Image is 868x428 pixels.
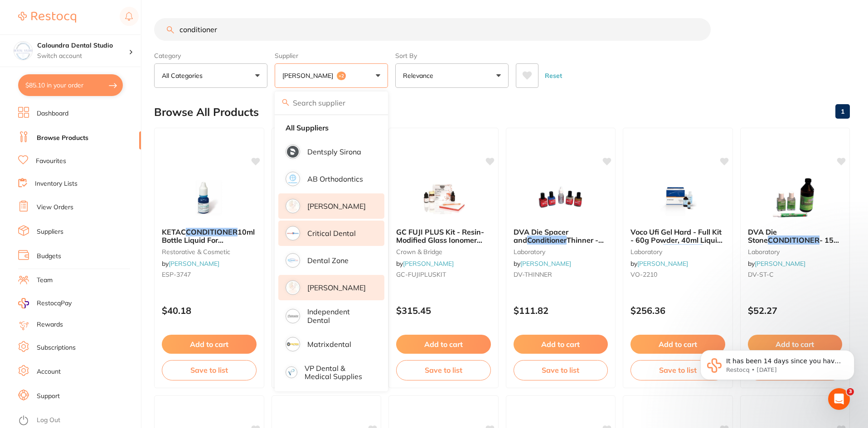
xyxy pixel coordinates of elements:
span: by [162,260,219,268]
li: Clear selection [278,118,384,137]
p: [PERSON_NAME] [307,202,366,210]
em: CONDITIONER [768,236,820,245]
input: Search Products [154,18,711,41]
b: DVA Die Spacer and Conditioner Thinner - 2oz Bottle [514,228,608,245]
p: Relevance [403,71,437,80]
button: [PERSON_NAME]+2 [275,63,388,88]
span: VO-2210 [630,270,657,279]
img: Dentsply Sirona [287,146,299,158]
button: Log Out [18,414,138,428]
span: Voco Ufi Gel Hard - Full Kit - 60g Powder, 40ml Liquid and 20ml [630,227,723,253]
input: Search supplier [275,91,388,114]
a: Budgets [37,252,61,261]
p: AB Orthodontics [307,175,363,183]
img: Independent Dental [287,310,299,322]
a: Dashboard [37,109,68,118]
b: Voco Ufi Gel Hard - Full Kit - 60g Powder, 40ml Liquid and 20ml Conditioner [630,228,725,245]
a: Favourites [36,157,66,166]
p: $40.18 [162,305,257,316]
img: Dental Zone [287,255,299,266]
img: Matrixdental [287,338,299,350]
span: +2 [337,72,346,81]
a: View Orders [37,203,73,212]
span: by [396,260,454,268]
img: DVA Die Stone CONDITIONER - 15ml Pen with Soft Touch Tip [766,175,824,221]
img: RestocqPay [18,298,29,308]
label: Sort By [395,52,509,60]
a: Restocq Logo [18,7,76,28]
small: laboratory [630,248,725,255]
p: Critical Dental [307,229,356,237]
img: Caloundra Dental Studio [14,42,32,60]
p: Matrixdental [307,340,351,348]
iframe: Intercom notifications message [687,331,868,404]
a: Inventory Lists [35,179,78,188]
a: [PERSON_NAME] [520,260,571,268]
small: laboratory [748,248,843,255]
p: $315.45 [396,305,491,316]
p: Dental Zone [307,256,349,264]
small: laboratory [514,248,608,255]
a: Rewards [37,320,63,329]
a: 1 [835,102,850,120]
p: Switch account [37,52,129,61]
span: by [748,260,805,268]
button: Save to list [514,360,608,380]
a: [PERSON_NAME] [637,260,688,268]
em: CONDITIONER [186,227,238,236]
a: Account [37,367,61,376]
button: Add to cart [514,335,608,354]
span: DVA Die Stone [748,227,777,245]
em: Conditioner [527,236,567,245]
img: DVA Die Spacer and Conditioner Thinner - 2oz Bottle [531,175,590,221]
small: crown & bridge [396,248,491,255]
a: Team [37,276,53,285]
span: Thinner - 2oz Bottle [514,236,604,253]
button: Reset [542,63,565,88]
button: Save to list [630,360,725,380]
span: by [514,260,571,268]
p: Dentsply Sirona [307,148,361,156]
p: [PERSON_NAME] [307,284,366,292]
label: Category [154,52,267,60]
img: Critical Dental [287,227,299,239]
iframe: Intercom live chat [828,388,850,410]
a: [PERSON_NAME] [403,260,454,268]
button: All Categories [154,63,267,88]
span: 3 [847,388,854,395]
button: Save to list [162,360,257,380]
span: by [630,260,688,268]
b: DVA Die Stone CONDITIONER - 15ml Pen with Soft Touch Tip [748,228,843,245]
h4: Caloundra Dental Studio [37,41,129,50]
h2: Browse All Products [154,106,259,119]
img: Henry Schein Halas [287,282,299,293]
label: Supplier [275,52,388,60]
span: RestocqPay [37,299,72,308]
span: - 15ml Pen with Soft Touch Tip [748,236,842,253]
b: KETAC CONDITIONER 10ml Bottle Liquid For Dentin Pretreatment [162,228,257,245]
button: Relevance [395,63,509,88]
button: $85.10 in your order [18,74,123,96]
span: ESP-3747 [162,270,191,279]
p: $52.27 [748,305,843,316]
p: All Categories [162,71,206,80]
a: [PERSON_NAME] [169,260,219,268]
a: Log Out [37,416,60,425]
p: $256.36 [630,305,725,316]
strong: All Suppliers [286,124,329,132]
a: RestocqPay [18,298,72,308]
span: DV-ST-C [748,270,774,279]
button: Add to cart [162,335,257,354]
img: GC FUJI PLUS Kit - Resin-Modified Glass Ionomer Cement - Kit Contains 15g Powder, 8g Liquid and 7... [414,175,473,221]
img: AB Orthodontics [287,173,299,185]
a: [PERSON_NAME] [755,260,805,268]
a: Support [37,392,60,401]
a: Subscriptions [37,343,76,352]
p: Independent Dental [307,308,372,324]
b: GC FUJI PLUS Kit - Resin-Modified Glass Ionomer Cement - Kit Contains 15g Powder, 8g Liquid and 7... [396,228,491,245]
img: Voco Ufi Gel Hard - Full Kit - 60g Powder, 40ml Liquid and 20ml Conditioner [648,175,707,221]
